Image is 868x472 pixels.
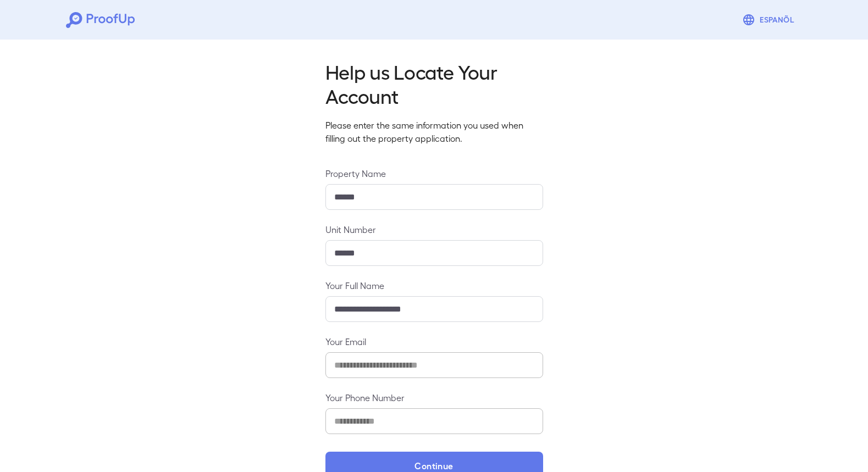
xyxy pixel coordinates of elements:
h2: Help us Locate Your Account [325,59,543,108]
label: Your Full Name [325,279,543,292]
button: Espanõl [738,9,802,31]
label: Your Phone Number [325,391,543,404]
p: Please enter the same information you used when filling out the property application. [325,119,543,145]
label: Unit Number [325,223,543,236]
label: Property Name [325,167,543,180]
label: Your Email [325,335,543,348]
